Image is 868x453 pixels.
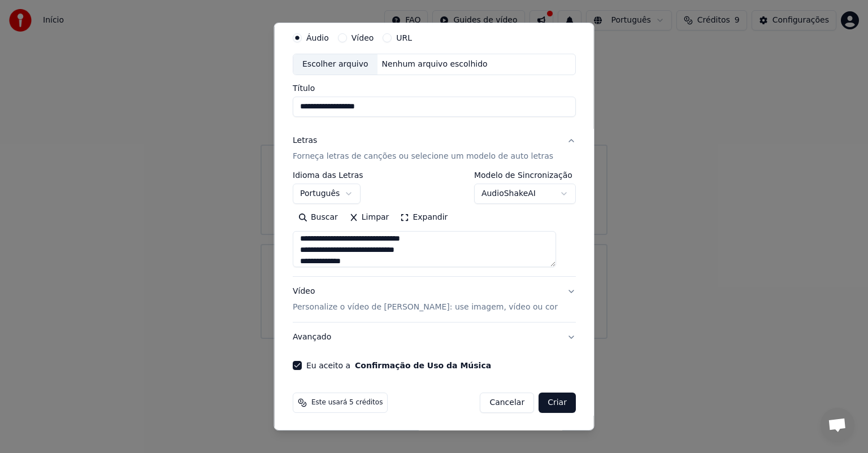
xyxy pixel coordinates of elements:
[539,393,576,413] button: Criar
[293,208,344,226] button: Buscar
[377,59,492,70] div: Nenhum arquivo escolhido
[293,277,576,322] button: VídeoPersonalize o vídeo de [PERSON_NAME]: use imagem, vídeo ou cor
[293,126,576,171] button: LetrasForneça letras de canções ou selecione um modelo de auto letras
[293,84,576,92] label: Título
[293,135,317,146] div: Letras
[355,361,491,369] button: Eu aceito a
[343,208,394,226] button: Limpar
[474,171,575,179] label: Modelo de Sincronização
[293,171,363,179] label: Idioma das Letras
[311,398,383,407] span: Este usará 5 créditos
[293,54,377,75] div: Escolher arquivo
[394,208,453,226] button: Expandir
[293,151,553,162] p: Forneça letras de canções ou selecione um modelo de auto letras
[396,34,412,42] label: URL
[293,171,576,276] div: LetrasForneça letras de canções ou selecione um modelo de auto letras
[480,393,534,413] button: Cancelar
[293,286,558,313] div: Vídeo
[351,34,374,42] label: Vídeo
[293,323,576,352] button: Avançado
[293,302,558,313] p: Personalize o vídeo de [PERSON_NAME]: use imagem, vídeo ou cor
[306,361,491,369] label: Eu aceito a
[306,34,329,42] label: Áudio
